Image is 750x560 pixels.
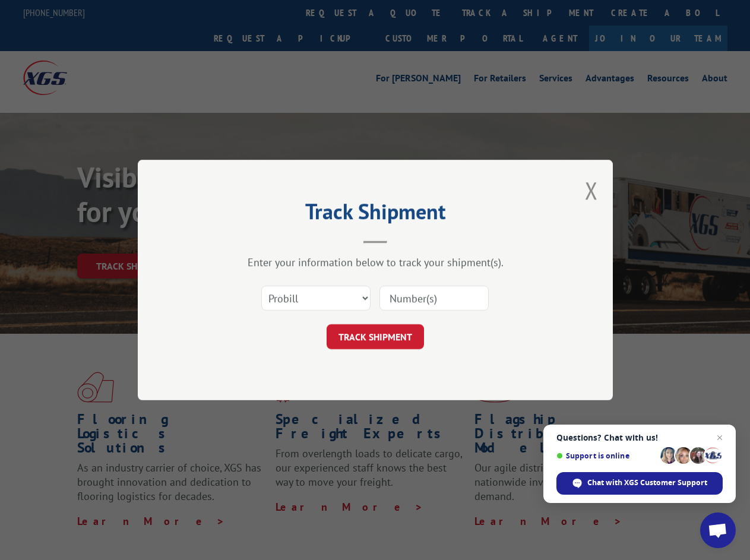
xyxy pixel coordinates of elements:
[700,512,736,548] div: Open chat
[556,433,723,442] span: Questions? Chat with us!
[713,431,727,445] span: Close chat
[587,477,707,488] span: Chat with XGS Customer Support
[556,472,723,495] div: Chat with XGS Customer Support
[327,324,424,349] button: TRACK SHIPMENT
[379,286,489,311] input: Number(s)
[585,175,598,206] button: Close modal
[197,203,553,226] h2: Track Shipment
[197,255,553,269] div: Enter your information below to track your shipment(s).
[556,451,656,460] span: Support is online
